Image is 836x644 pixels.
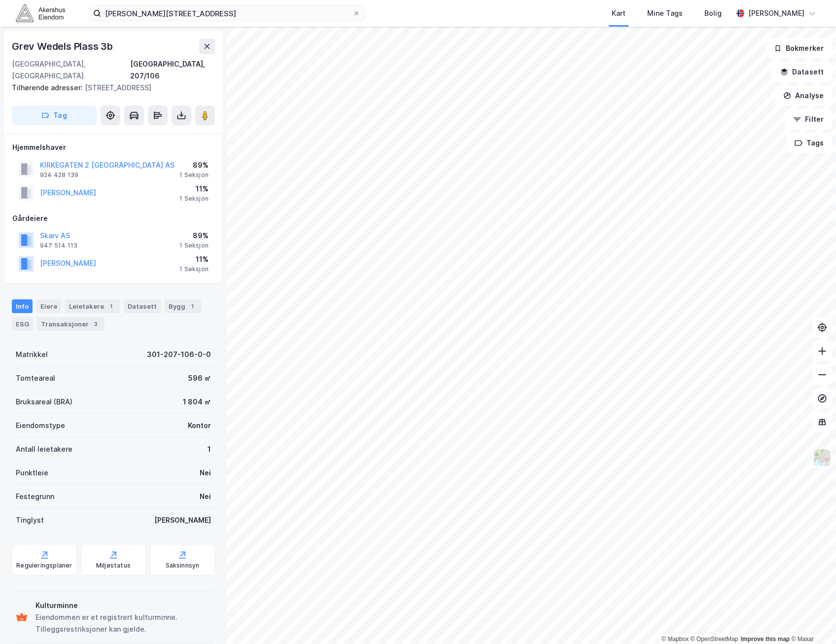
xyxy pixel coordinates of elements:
div: Info [12,299,33,313]
div: 596 ㎡ [188,372,211,384]
div: Bruksareal (BRA) [16,396,72,408]
a: Improve this map [741,636,790,643]
div: Mine Tags [647,7,683,19]
button: Tag [12,106,97,125]
div: Saksinnsyn [166,562,200,570]
div: Matrikkel [16,349,48,360]
div: Grev Wedels Plass 3b [12,38,115,54]
div: Datasett [124,299,161,313]
div: Kulturminne [35,600,211,611]
div: 301-207-106-0-0 [147,349,211,360]
div: 947 514 113 [40,242,77,250]
div: Bygg [165,299,201,313]
div: 1 Seksjon [179,171,209,179]
div: Tinglyst [16,514,44,526]
div: Miljøstatus [96,562,131,570]
div: Nei [200,491,211,502]
div: Gårdeiere [12,213,214,224]
div: ESG [12,317,33,331]
button: Analyse [775,86,832,106]
button: Bokmerker [766,38,832,58]
div: Kontor [188,420,211,431]
div: 1 Seksjon [179,195,209,203]
button: Tags [786,133,832,153]
div: 11% [179,183,209,195]
div: 1 [208,443,211,455]
div: 1 Seksjon [179,265,209,273]
div: 924 428 139 [40,171,78,179]
a: Mapbox [662,636,689,643]
a: OpenStreetMap [691,636,738,643]
div: Eiendomstype [16,420,65,431]
div: Transaksjoner [37,317,104,331]
div: 1 [106,301,116,311]
div: Eiendommen er et registrert kulturminne. Tilleggsrestriksjoner kan gjelde. [35,611,211,635]
div: Leietakere [65,299,120,313]
div: 3 [91,319,101,329]
input: Søk på adresse, matrikkel, gårdeiere, leietakere eller personer [101,6,352,21]
div: [GEOGRAPHIC_DATA], [GEOGRAPHIC_DATA] [12,58,130,82]
div: Festegrunn [16,491,54,502]
span: Tilhørende adresser: [12,83,85,92]
div: [GEOGRAPHIC_DATA], 207/106 [130,58,215,82]
div: Eiere [36,299,61,313]
div: Hjemmelshaver [12,142,214,153]
iframe: Chat Widget [787,597,836,644]
div: Reguleringsplaner [16,562,72,570]
div: Tomteareal [16,372,55,384]
div: Nei [200,467,211,479]
div: [STREET_ADDRESS] [12,82,207,94]
div: Kontrollprogram for chat [787,597,836,644]
div: Punktleie [16,467,48,479]
div: 89% [179,159,209,171]
div: 1 [187,301,197,311]
div: 1 804 ㎡ [183,396,211,408]
button: Datasett [772,62,832,82]
div: [PERSON_NAME] [748,7,804,19]
div: 11% [179,253,209,265]
div: Antall leietakere [16,443,72,455]
img: Z [813,448,832,467]
div: 89% [179,230,209,242]
button: Filter [785,109,832,129]
div: Kart [612,7,626,19]
div: 1 Seksjon [179,242,209,250]
div: Bolig [704,7,722,19]
img: akershus-eiendom-logo.9091f326c980b4bce74ccdd9f866810c.svg [16,4,65,22]
div: [PERSON_NAME] [154,514,211,526]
